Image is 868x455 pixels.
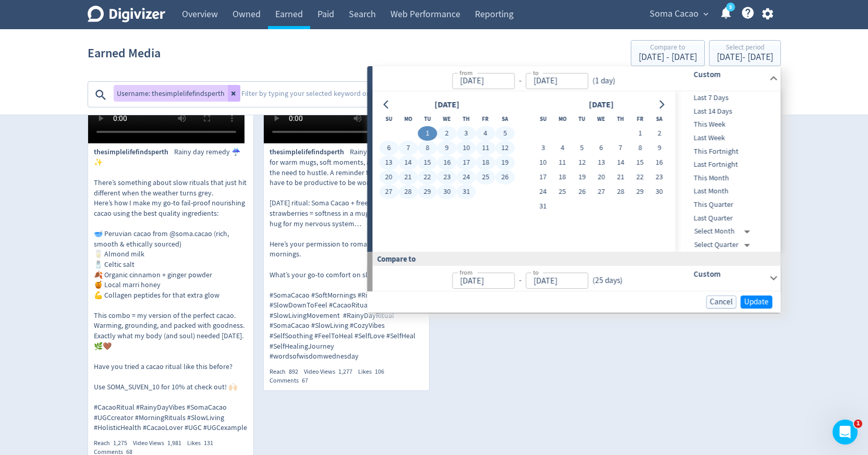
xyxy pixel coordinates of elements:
button: 22 [630,170,650,185]
button: 22 [418,170,437,185]
button: 7 [611,141,630,155]
button: 13 [379,155,398,170]
button: 3 [533,141,553,155]
text: 5 [729,4,731,11]
th: Friday [630,112,650,126]
span: Last 7 Days [676,92,779,104]
a: thesimplelifefindsperth12:13 PM [DATE] AESTthesimplelifefindsperthRainy Wednesdays are for warm m... [264,21,429,385]
button: 25 [553,185,572,199]
div: Select period [717,44,773,53]
span: 892 [289,367,298,376]
label: to [533,268,539,277]
th: Saturday [650,112,669,126]
div: Last 7 Days [676,91,779,105]
div: from-to(1 day)Custom [373,66,781,91]
button: 2 [437,126,457,141]
span: This Month [676,173,779,184]
button: 11 [476,141,495,155]
button: 19 [495,155,515,170]
button: 17 [533,170,553,185]
button: 10 [533,155,553,170]
button: 27 [592,185,611,199]
button: Cancel [706,296,737,309]
span: 131 [204,439,213,447]
h1: Earned Media [88,36,161,70]
th: Monday [553,112,572,126]
span: This Week [676,119,779,130]
th: Monday [398,112,418,126]
h6: Custom [693,68,765,81]
button: 23 [650,170,669,185]
button: 8 [418,141,437,155]
div: Last Month [676,185,779,198]
button: 30 [437,185,457,199]
button: 18 [553,170,572,185]
div: [DATE] [431,98,462,112]
button: Go to previous month [379,97,394,112]
th: Wednesday [437,112,457,126]
iframe: Intercom live chat [833,420,858,445]
button: 11 [553,155,572,170]
th: Tuesday [418,112,437,126]
button: 1 [630,126,650,141]
div: Compare to [368,252,781,266]
span: 1,275 [113,439,127,447]
button: 25 [476,170,495,185]
button: 17 [457,155,476,170]
nav: presets [676,91,779,252]
span: Soma Cacao [650,6,699,22]
div: This Month [676,171,779,185]
button: Update [741,296,773,309]
div: ( 25 days ) [588,275,622,287]
div: [DATE] - [DATE] [717,53,773,62]
span: expand_more [701,9,711,19]
button: 20 [379,170,398,185]
div: Reach [94,439,133,448]
button: 21 [398,170,418,185]
label: to [533,68,539,77]
span: 1,981 [167,439,181,447]
button: 29 [630,185,650,199]
div: from-to(25 days)Custom [373,266,781,291]
th: Thursday [457,112,476,126]
button: 16 [437,155,457,170]
div: Last Fortnight [676,158,779,171]
span: Update [744,298,769,306]
p: Rainy Wednesdays are for warm mugs, soft moments, and letting go of the need to hustle. A reminde... [270,147,423,361]
div: ( 1 day ) [588,75,619,87]
div: Likes [358,367,390,376]
button: 1 [418,126,437,141]
span: This Fortnight [676,146,779,157]
button: 24 [533,185,553,199]
button: 28 [398,185,418,199]
span: thesimplelifefindsperth [94,147,174,157]
span: Cancel [710,298,733,306]
div: Video Views [304,367,358,376]
button: 26 [495,170,515,185]
button: 31 [457,185,476,199]
span: Last Month [676,186,779,197]
button: 16 [650,155,669,170]
a: 5 [726,3,735,11]
button: 21 [611,170,630,185]
div: - [515,75,525,87]
button: 6 [379,141,398,155]
span: thesimplelifefindsperth [270,147,350,157]
button: 27 [379,185,398,199]
div: This Fortnight [676,145,779,158]
div: Select Month [694,225,754,238]
button: 19 [572,170,592,185]
p: Rainy day remedy ☔️✨ There’s something about slow rituals that just hit different when the weathe... [94,147,248,433]
button: 5 [495,126,515,141]
button: 7 [398,141,418,155]
th: Sunday [379,112,398,126]
button: 12 [572,155,592,170]
span: 67 [302,376,308,385]
button: 9 [437,141,457,155]
th: Wednesday [592,112,611,126]
div: This Quarter [676,198,779,212]
button: 13 [592,155,611,170]
div: Comments [270,376,314,385]
div: This Week [676,118,779,131]
th: Thursday [611,112,630,126]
